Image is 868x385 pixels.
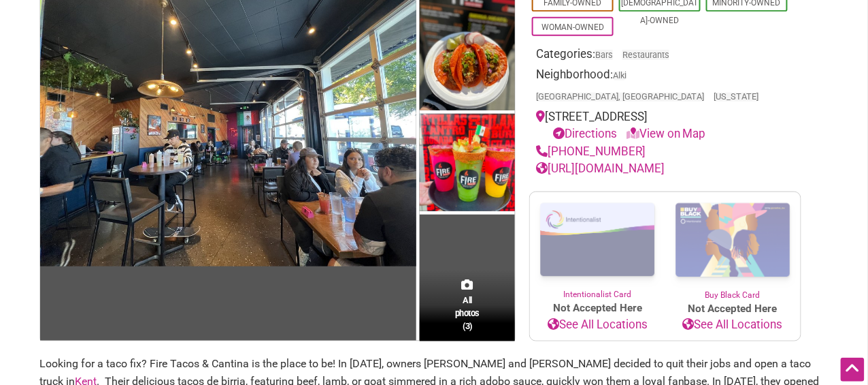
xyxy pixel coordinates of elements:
[530,192,665,301] a: Intentionalist Card
[455,294,480,333] span: All photos (3)
[553,127,617,140] a: Directions
[595,50,613,60] a: Bars
[714,93,759,102] span: [US_STATE]
[622,50,669,60] a: Restaurants
[541,22,604,32] a: Woman-Owned
[627,127,706,140] a: View on Map
[536,93,705,102] span: [GEOGRAPHIC_DATA], [GEOGRAPHIC_DATA]
[665,192,801,289] img: Buy Black Card
[536,144,646,158] a: [PHONE_NUMBER]
[536,161,665,175] a: [URL][DOMAIN_NAME]
[530,316,665,334] a: See All Locations
[536,66,795,108] div: Neighborhood:
[536,108,795,143] div: [STREET_ADDRESS]
[536,46,795,67] div: Categories:
[530,301,665,316] span: Not Accepted Here
[841,358,865,382] div: Scroll Back to Top
[665,301,801,317] span: Not Accepted Here
[665,192,801,301] a: Buy Black Card
[613,72,627,80] span: Alki
[530,192,665,288] img: Intentionalist Card
[665,316,801,334] a: See All Locations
